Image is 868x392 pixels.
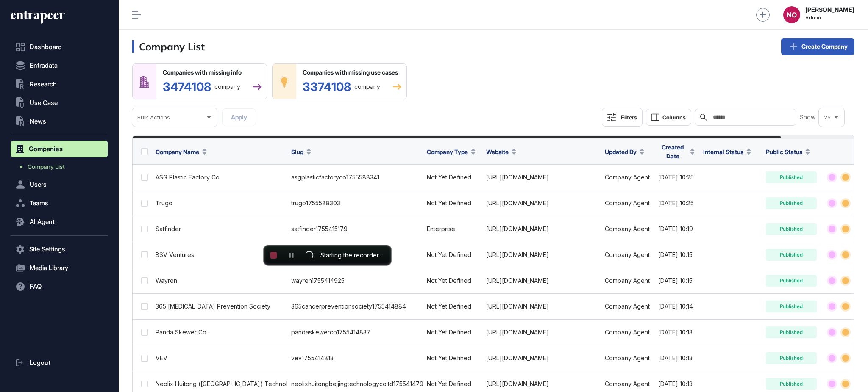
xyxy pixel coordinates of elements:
[11,76,108,93] button: Research
[28,163,65,170] span: Company List
[703,147,743,156] span: Internal Status
[781,38,854,55] a: Create Company
[805,15,854,21] span: Admin
[137,114,170,121] span: Bulk Actions
[427,147,468,156] span: Company Type
[658,329,695,336] div: [DATE] 10:13
[156,174,283,181] div: ASG Plastic Factory Co
[658,355,695,362] div: [DATE] 10:13
[303,69,401,76] div: Companies with missing use cases
[766,326,817,338] div: Published
[11,141,108,157] button: Companies
[486,199,549,207] a: [URL][DOMAIN_NAME]
[605,277,650,284] a: Company Agent
[30,44,62,50] span: Dashboard
[11,213,108,230] button: AI Agent
[291,329,418,336] div: pandaskewerco1755414837
[605,147,637,156] span: Updated By
[11,176,108,193] button: Users
[29,246,65,253] span: Site Settings
[291,226,418,232] div: satfinder1755415179
[291,147,303,156] span: Slug
[486,225,549,232] a: [URL][DOMAIN_NAME]
[354,84,380,90] span: company
[30,359,50,366] span: Logout
[703,147,751,156] button: Internal Status
[766,223,817,235] div: Published
[486,303,549,310] a: [URL][DOMAIN_NAME]
[291,303,418,310] div: 365cancerpreventionsociety1755414884
[156,147,199,156] span: Company Name
[766,147,810,156] button: Public Status
[766,147,802,156] span: Public Status
[766,352,817,364] div: Published
[605,354,650,362] a: Company Agent
[427,329,478,336] div: Not Yet Defined
[11,278,108,295] button: FAQ
[30,118,46,125] span: News
[427,226,478,232] div: Enterprise
[156,251,283,258] div: BSV Ventures
[486,354,549,362] a: [URL][DOMAIN_NAME]
[658,143,695,160] button: Created Date
[291,200,418,207] div: trugo1755588303
[658,303,695,310] div: [DATE] 10:14
[30,181,47,188] span: Users
[30,99,58,106] span: Use Case
[658,381,695,387] div: [DATE] 10:13
[427,251,478,258] div: Not Yet Defined
[156,303,283,310] div: 365 [MEDICAL_DATA] Prevention Society
[658,143,687,160] span: Created Date
[132,40,205,53] h3: Company List
[427,303,478,310] div: Not Yet Defined
[11,94,108,111] button: Use Case
[11,113,108,130] button: News
[156,355,283,362] div: VEV
[621,114,637,121] div: Filters
[427,381,478,387] div: Not Yet Defined
[800,114,815,121] span: Show
[427,147,476,156] button: Company Type
[658,174,695,181] div: [DATE] 10:25
[824,114,831,121] span: 25
[427,200,478,207] div: Not Yet Defined
[805,6,854,13] strong: [PERSON_NAME]
[766,197,817,209] div: Published
[11,241,108,258] button: Site Settings
[156,200,283,207] div: Trugo
[766,378,817,390] div: Published
[30,265,68,271] span: Media Library
[783,6,800,23] button: NO
[766,275,817,287] div: Published
[486,277,549,284] a: [URL][DOMAIN_NAME]
[486,329,549,336] a: [URL][DOMAIN_NAME]
[658,251,695,258] div: [DATE] 10:15
[11,57,108,74] button: Entradata
[766,171,817,183] div: Published
[605,251,650,258] a: Company Agent
[30,200,48,207] span: Teams
[11,195,108,212] button: Teams
[486,380,549,387] a: [URL][DOMAIN_NAME]
[11,259,108,276] button: Media Library
[605,225,650,232] a: Company Agent
[291,277,418,284] div: wayren1755414925
[163,69,262,76] div: Companies with missing info
[291,355,418,362] div: vev1755414813
[163,81,240,93] div: 3474108
[658,200,695,207] div: [DATE] 10:25
[11,39,108,55] a: Dashboard
[646,109,691,126] button: Columns
[291,147,311,156] button: Slug
[605,329,650,336] a: Company Agent
[156,329,283,336] div: Panda Skewer Co.
[303,81,380,93] div: 3374108
[214,84,240,90] span: company
[486,147,509,156] span: Website
[30,218,55,225] span: AI Agent
[30,62,58,69] span: Entradata
[156,381,283,387] div: Neolix Huitong ([GEOGRAPHIC_DATA]) Technology Co., Ltd.
[156,277,283,284] div: Wayren
[766,249,817,261] div: Published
